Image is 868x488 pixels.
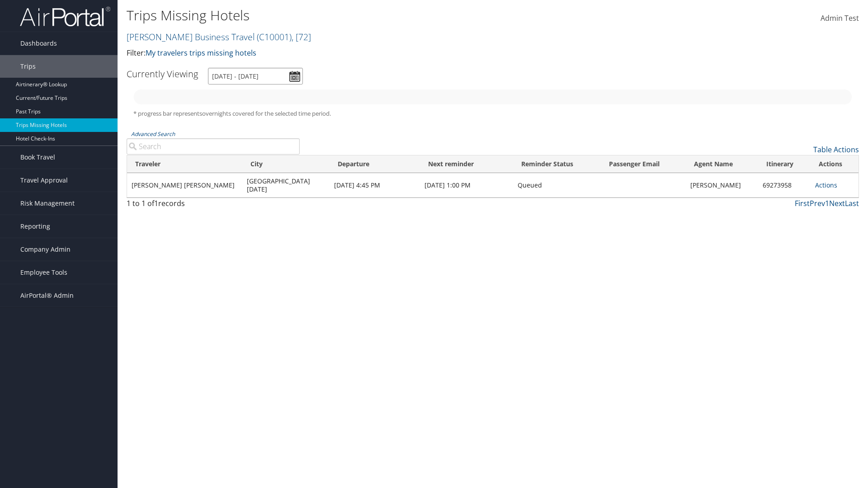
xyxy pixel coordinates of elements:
span: Reporting [20,215,50,238]
span: Dashboards [20,32,57,55]
th: Actions [811,155,859,173]
div: 1 to 1 of records [127,198,300,213]
a: 1 [825,198,829,208]
th: Departure: activate to sort column ascending [330,155,420,173]
td: [PERSON_NAME] [PERSON_NAME] [127,173,242,197]
span: 1 [154,198,158,208]
p: Filter: [127,47,615,59]
span: Employee Tools [20,261,67,284]
td: [GEOGRAPHIC_DATA][DATE] [242,173,330,197]
td: [DATE] 4:45 PM [330,173,420,197]
a: Prev [810,198,825,208]
span: Company Admin [20,238,71,261]
td: 69273958 [758,173,811,197]
span: Book Travel [20,146,55,169]
a: Advanced Search [131,130,175,138]
th: Traveler: activate to sort column ascending [127,155,242,173]
span: ( C10001 ) [257,31,292,43]
a: [PERSON_NAME] Business Travel [127,31,311,43]
h1: Trips Missing Hotels [127,6,615,25]
span: Trips [20,55,36,78]
input: [DATE] - [DATE] [208,68,303,84]
th: Passenger Email: activate to sort column ascending [601,155,686,173]
a: Table Actions [813,145,859,155]
a: Last [845,198,859,208]
td: [PERSON_NAME] [686,173,758,197]
a: Next [829,198,845,208]
span: Travel Approval [20,169,68,192]
th: City: activate to sort column ascending [242,155,330,173]
a: My travelers trips missing hotels [146,48,256,58]
td: Queued [513,173,600,197]
h3: Currently Viewing [127,68,198,80]
span: Risk Management [20,192,75,215]
td: [DATE] 1:00 PM [420,173,514,197]
a: Admin Test [821,5,859,33]
th: Reminder Status [513,155,600,173]
span: AirPortal® Admin [20,284,74,307]
img: airportal-logo.png [20,6,110,27]
th: Itinerary [758,155,811,173]
th: Agent Name [686,155,758,173]
a: First [795,198,810,208]
a: Actions [815,181,837,189]
h5: * progress bar represents overnights covered for the selected time period. [133,109,852,118]
span: , [ 72 ] [292,31,311,43]
th: Next reminder [420,155,514,173]
input: Advanced Search [127,138,300,155]
span: Admin Test [821,13,859,23]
